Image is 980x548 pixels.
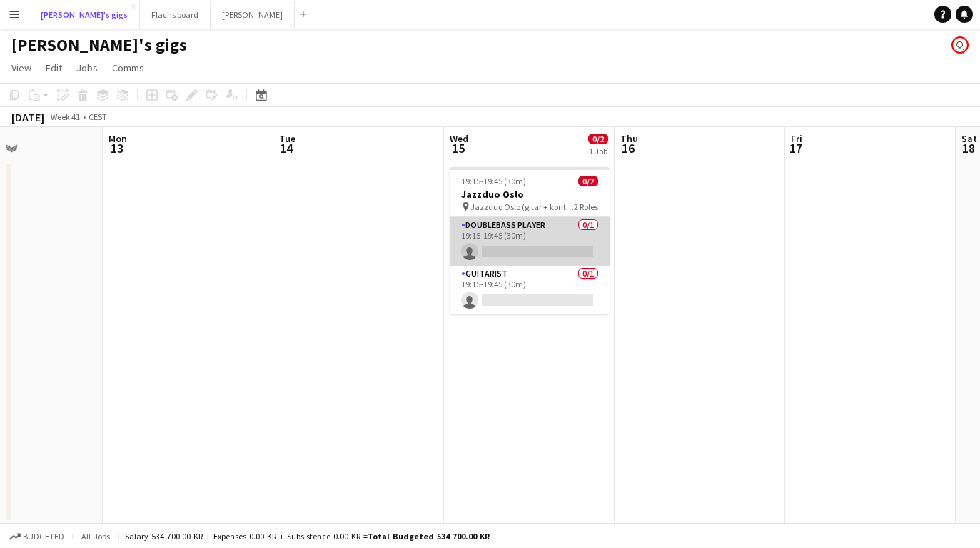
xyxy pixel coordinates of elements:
[448,140,468,156] span: 15
[71,59,103,77] a: Jobs
[106,140,127,156] span: 13
[6,59,37,77] a: View
[7,529,66,544] button: Budgeted
[279,132,295,145] span: Tue
[140,1,211,29] button: Flachs board
[951,36,969,54] app-user-avatar: Asger Søgaard Hajslund
[789,140,802,156] span: 17
[46,61,62,74] span: Edit
[450,217,610,266] app-card-role: Doublebass Player0/119:15-19:45 (30m)
[79,531,113,542] span: All jobs
[76,61,98,74] span: Jobs
[589,146,607,156] div: 1 Job
[961,132,977,145] span: Sat
[40,59,68,77] a: Edit
[620,132,638,145] span: Thu
[11,110,44,124] div: [DATE]
[578,176,598,186] span: 0/2
[450,167,610,314] app-job-card: 19:15-19:45 (30m)0/2Jazzduo Oslo Jazzduo Oslo (gitar + kontrabass)2 RolesDoublebass Player0/119:1...
[11,61,31,74] span: View
[29,1,140,29] button: [PERSON_NAME]'s gigs
[791,132,802,145] span: Fri
[211,1,295,29] button: [PERSON_NAME]
[47,111,83,122] span: Week 41
[450,266,610,314] app-card-role: Guitarist0/119:15-19:45 (30m)
[277,140,295,156] span: 14
[450,188,610,201] h3: Jazzduo Oslo
[112,61,144,74] span: Comms
[450,132,468,145] span: Wed
[470,201,574,212] span: Jazzduo Oslo (gitar + kontrabass)
[89,111,107,122] div: CEST
[618,140,638,156] span: 16
[106,59,150,77] a: Comms
[574,201,598,212] span: 2 Roles
[461,176,526,186] span: 19:15-19:45 (30m)
[368,531,490,542] span: Total Budgeted 534 700.00 KR
[108,132,127,145] span: Mon
[959,140,977,156] span: 18
[11,34,187,56] h1: [PERSON_NAME]'s gigs
[125,531,490,542] div: Salary 534 700.00 KR + Expenses 0.00 KR + Subsistence 0.00 KR =
[23,532,64,542] span: Budgeted
[588,134,608,144] span: 0/2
